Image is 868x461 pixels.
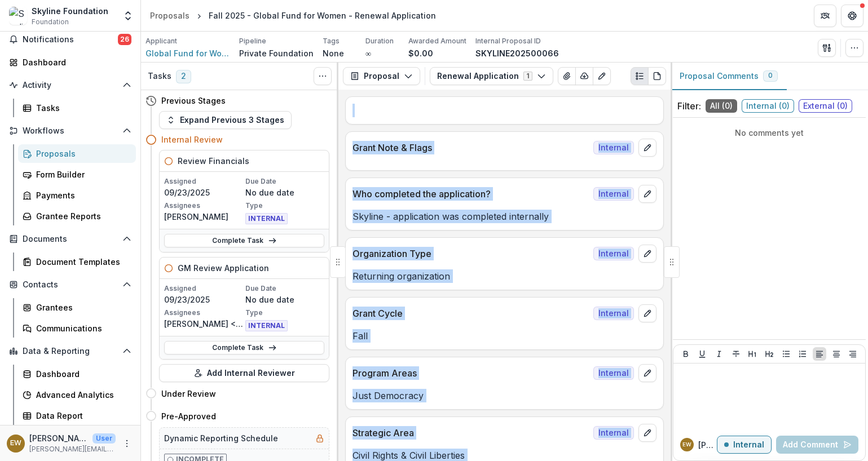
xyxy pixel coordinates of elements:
p: [PERSON_NAME] [29,432,88,444]
button: Open Activity [5,76,136,94]
div: Eddie Whitfield [10,440,21,447]
span: External ( 0 ) [799,99,852,113]
button: Renewal Application1 [430,67,553,85]
button: Heading 1 [746,347,759,361]
button: Align Left [813,347,826,361]
nav: breadcrumb [146,7,440,24]
p: Grant Cycle [353,307,589,320]
span: Contacts [23,280,118,290]
p: Awarded Amount [408,36,466,46]
button: edit [638,139,656,157]
div: Dashboard [23,56,127,68]
button: Align Center [830,347,843,361]
p: Internal Proposal ID [475,36,541,46]
button: Notifications26 [5,30,136,48]
p: Private Foundation [239,47,314,59]
p: Pipeline [239,36,266,46]
p: Program Areas [353,366,589,380]
button: Add Comment [776,436,858,454]
h4: Previous Stages [161,95,226,107]
button: Italicize [712,347,726,361]
p: [PERSON_NAME] <[PERSON_NAME][EMAIL_ADDRESS][DOMAIN_NAME]> [164,318,243,330]
span: INTERNAL [245,320,288,331]
a: Communications [18,319,136,338]
button: edit [638,304,656,322]
span: Activity [23,81,118,90]
button: View Attached Files [558,67,576,85]
h4: Under Review [161,388,216,400]
p: Assigned [164,283,243,294]
button: Proposal [343,67,420,85]
p: ∞ [365,47,371,59]
span: 2 [176,70,191,83]
div: Tasks [36,102,127,114]
p: 09/23/2025 [164,187,243,198]
h4: Pre-Approved [161,410,216,422]
p: No comments yet [677,127,861,139]
div: Skyline Foundation [32,5,108,17]
button: Open Documents [5,230,136,248]
div: Proposals [150,10,190,21]
p: Due Date [245,283,324,294]
button: edit [638,245,656,263]
p: Fall [353,329,656,343]
div: Dashboard [36,368,127,380]
button: Get Help [841,5,863,27]
p: Assigned [164,176,243,187]
h5: Dynamic Reporting Schedule [164,432,278,444]
div: Payments [36,189,127,201]
span: Documents [23,234,118,244]
button: More [120,437,134,450]
a: Proposals [18,144,136,163]
span: Foundation [32,17,69,27]
div: Grantees [36,302,127,313]
button: edit [638,364,656,382]
div: Communications [36,322,127,334]
button: Heading 2 [763,347,776,361]
p: None [323,47,344,59]
p: Internal [733,440,764,450]
button: Bullet List [779,347,793,361]
p: Due Date [245,176,324,187]
button: Bold [679,347,693,361]
p: [PERSON_NAME][EMAIL_ADDRESS][DOMAIN_NAME] [29,444,116,454]
a: Proposals [146,7,194,24]
p: Applicant [146,36,177,46]
p: Grant Note & Flags [353,141,589,154]
p: Just Democracy [353,389,656,402]
h5: GM Review Application [178,262,269,274]
p: Assignees [164,308,243,318]
a: Grantee Reports [18,207,136,225]
span: Internal [593,187,634,201]
span: Internal [593,307,634,320]
button: Align Right [846,347,860,361]
button: edit [638,424,656,442]
p: Tags [323,36,340,46]
button: Edit as form [593,67,611,85]
button: Strike [729,347,743,361]
span: Global Fund for Women Inc. [146,47,230,59]
span: Workflows [23,126,118,136]
p: Filter: [677,99,701,113]
a: Advanced Analytics [18,385,136,404]
a: Form Builder [18,165,136,184]
p: Assignees [164,201,243,211]
button: edit [638,185,656,203]
p: Skyline - application was completed internally [353,210,656,223]
a: Complete Task [164,341,324,354]
span: Notifications [23,35,118,45]
button: Internal [717,436,772,454]
span: 0 [768,72,773,79]
p: No due date [245,294,324,305]
div: Document Templates [36,256,127,268]
p: Organization Type [353,247,589,260]
p: Type [245,201,324,211]
p: Returning organization [353,269,656,283]
p: 09/23/2025 [164,294,243,305]
p: [PERSON_NAME] [698,439,717,451]
span: Internal [593,141,634,154]
div: Data Report [36,410,127,422]
p: Duration [365,36,394,46]
p: Type [245,308,324,318]
span: INTERNAL [245,213,288,224]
